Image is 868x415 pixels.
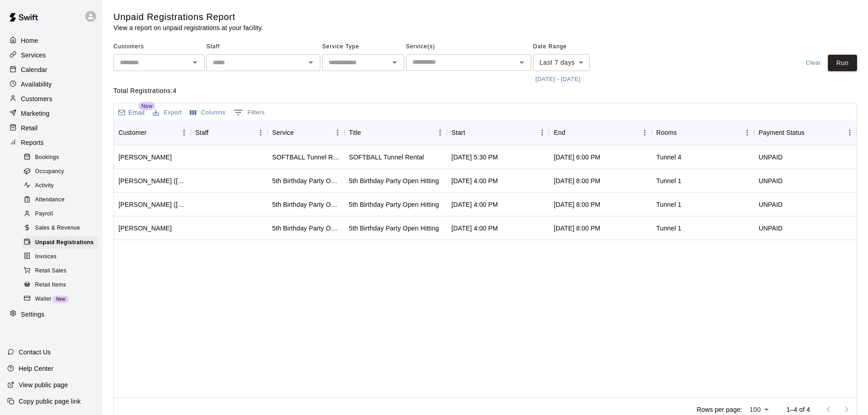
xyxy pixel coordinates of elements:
div: Last 7 days [533,54,590,71]
button: Sort [147,126,159,139]
div: 5th Birthday Party Open Hitting [272,200,340,209]
button: Sort [361,126,374,139]
button: Menu [843,126,857,139]
span: Customers [113,40,205,54]
a: Availability [7,77,95,91]
div: Benjamin Lopez (Richie Lopez) [118,176,186,185]
span: Date Range [533,40,613,54]
div: Payment Status [759,120,805,145]
div: Activity [22,179,99,192]
span: Wallet [35,295,51,304]
div: Cameron Lopez (Richie Lopez) [118,200,186,209]
a: Services [7,48,95,62]
button: Sort [209,126,221,139]
span: Service(s) [406,40,531,54]
div: Gregory Stoner [118,224,172,233]
div: Service [267,120,344,145]
div: 5th Birthday Party Open Hitting [272,224,340,233]
div: Customers [7,92,95,106]
span: Activity [35,181,54,190]
button: Select columns [188,106,228,120]
div: Service [272,120,294,145]
a: Retail [7,121,95,135]
button: Open [189,56,201,69]
button: Menu [331,126,344,139]
div: Retail Sales [22,265,99,277]
div: Aug 16, 2025, 4:00 PM [452,224,498,233]
div: 5th Birthday Party Open Hitting [349,200,439,209]
a: Sales & Revenue [22,221,103,236]
p: Copy public page link [19,397,81,406]
p: Total Registrations: 4 [113,86,857,96]
a: Calendar [7,63,95,77]
button: Menu [254,126,267,139]
div: End [554,120,565,145]
span: Service Type [322,40,404,54]
div: 5th Birthday Party Open Hitting [349,224,439,233]
p: Customers [21,94,52,103]
button: [DATE] - [DATE] [533,72,583,87]
div: Title [349,120,361,145]
span: Attendance [35,195,65,205]
div: UNPAID [759,200,783,209]
h5: Unpaid Registrations Report [113,11,263,23]
button: Sort [677,126,689,139]
a: Activity [22,179,103,193]
p: Email [128,108,145,117]
button: Open [304,56,317,69]
div: Home [7,34,95,47]
div: UNPAID [759,176,783,185]
button: Sort [805,126,817,139]
div: Aug 16, 2025, 4:00 PM [452,200,498,209]
span: Retail Sales [35,266,67,276]
div: Staff [191,120,268,145]
a: Settings [7,307,95,321]
div: Title [344,120,447,145]
span: Sales & Revenue [35,224,80,233]
button: Run [828,55,857,72]
div: Aug 17, 2025, 6:00 PM [554,153,600,162]
button: Show filters [231,105,267,120]
p: View public page [19,380,68,389]
div: Tunnel 1 [656,200,681,209]
p: Marketing [21,109,50,118]
span: New [52,297,69,302]
div: UNPAID [759,224,783,233]
div: Occupancy [22,165,99,178]
a: Payroll [22,207,103,221]
div: Tunnel 1 [656,224,681,233]
p: Contact Us [19,348,51,357]
p: Settings [21,310,45,319]
div: Retail Items [22,279,99,292]
a: Unpaid Registrations [22,236,103,250]
div: SOFTBALL Tunnel Rental [349,153,424,162]
div: Sales & Revenue [22,222,99,235]
p: Calendar [21,65,47,74]
div: SOFTBALL Tunnel Rental [272,153,340,162]
p: Services [21,51,46,60]
a: WalletNew [22,292,103,306]
div: End [549,120,652,145]
div: Attendance [22,194,99,206]
div: Aug 16, 2025, 8:00 PM [554,176,600,185]
button: Menu [740,126,754,139]
div: Invoices [22,251,99,263]
div: Customer [118,120,147,145]
div: Aug 17, 2025, 5:30 PM [452,153,498,162]
a: Occupancy [22,164,103,179]
a: Bookings [22,150,103,164]
a: Reports [7,136,95,149]
div: Payment Status [754,120,857,145]
a: Marketing [7,107,95,120]
div: Payroll [22,208,99,220]
span: Bookings [35,153,59,162]
p: View a report on unpaid registrations at your facility. [113,23,263,32]
p: Reports [21,138,44,147]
